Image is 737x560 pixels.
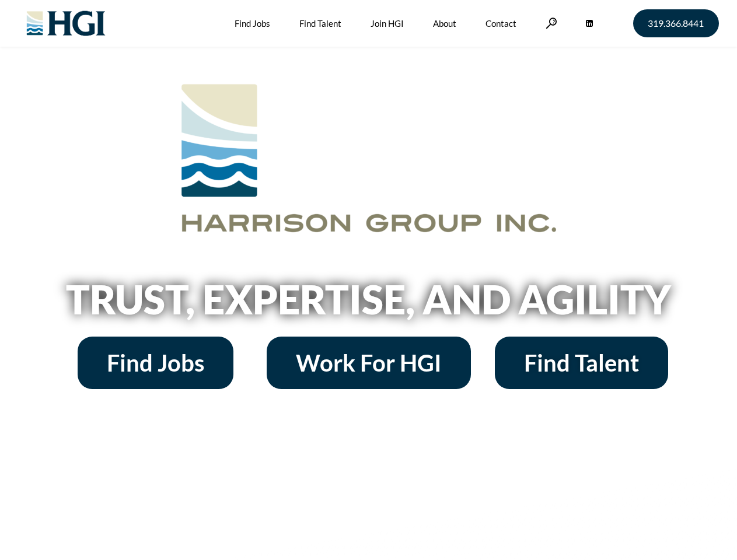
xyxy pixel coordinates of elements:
a: Find Talent [495,337,668,389]
span: Work For HGI [296,351,442,374]
h2: Trust, Expertise, and Agility [36,279,701,319]
a: Find Jobs [78,337,233,389]
span: Find Talent [524,351,639,374]
span: Find Jobs [107,351,204,374]
a: Search [546,17,557,29]
a: 319.366.8441 [633,9,719,37]
a: Work For HGI [267,337,471,389]
span: 319.366.8441 [648,19,704,28]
